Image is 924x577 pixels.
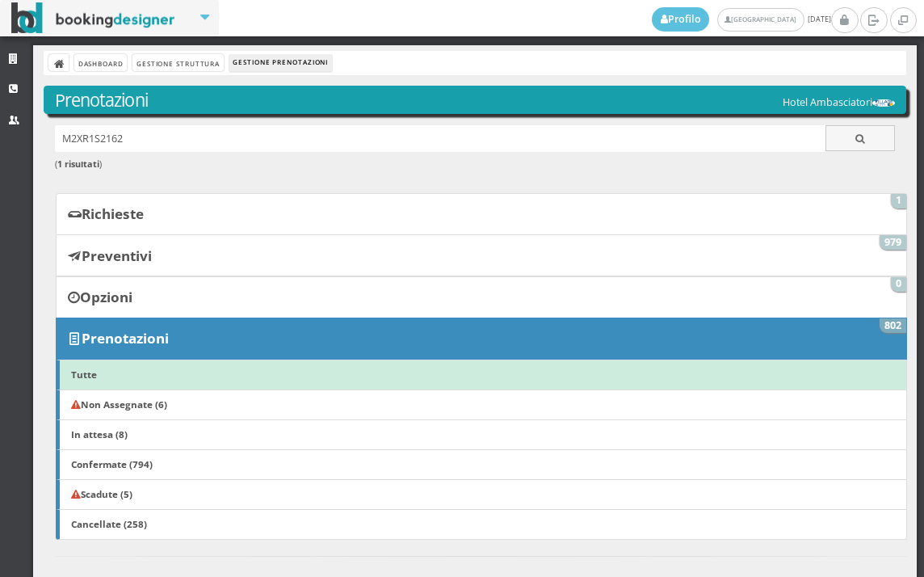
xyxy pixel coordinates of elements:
span: [DATE] [652,7,831,32]
b: Opzioni [80,288,132,306]
b: Preventivi [82,246,152,265]
a: In attesa (8) [56,419,907,450]
a: Richieste 1 [56,193,907,235]
a: Opzioni 0 [56,276,907,318]
b: Non Assegnate (6) [71,398,167,411]
b: 1 risultati [57,158,99,170]
a: Non Assegnate (6) [56,390,907,420]
span: 0 [891,277,907,292]
a: Confermate (794) [56,449,907,480]
b: Prenotazioni [82,329,169,347]
input: Ricerca cliente - (inserisci il codice, il nome, il cognome, il numero di telefono o la mail) [55,125,826,152]
span: 979 [880,235,907,250]
b: Richieste [82,204,144,223]
a: Tutte [56,360,907,390]
img: BookingDesigner.com [11,2,175,34]
a: Profilo [652,7,710,32]
b: Cancellate (258) [71,517,147,530]
h5: Hotel Ambasciatori [783,96,895,108]
h6: ( ) [55,159,896,170]
b: Scadute (5) [71,487,132,500]
a: Cancellate (258) [56,509,907,540]
span: 1 [891,194,907,208]
a: Gestione Struttura [132,54,223,71]
span: 802 [880,318,907,333]
b: In attesa (8) [71,427,128,440]
b: Confermate (794) [71,457,153,470]
a: [GEOGRAPHIC_DATA] [717,8,804,32]
a: Preventivi 979 [56,234,907,276]
a: Dashboard [74,54,127,71]
b: Tutte [71,368,97,381]
h3: Prenotazioni [55,90,896,111]
a: Scadute (5) [56,479,907,510]
a: Prenotazioni 802 [56,318,907,360]
img: 29cdc84380f711ecb0a10a069e529790.png [872,99,895,107]
li: Gestione Prenotazioni [229,54,332,72]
